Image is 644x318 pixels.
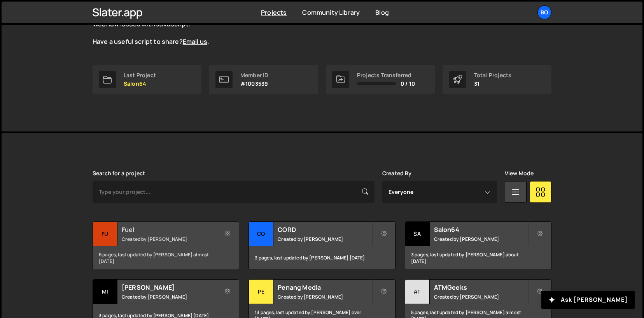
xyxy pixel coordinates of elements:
a: Last Project Salon64 [93,65,201,94]
small: Created by [PERSON_NAME] [278,236,371,242]
a: Fu Fuel Created by [PERSON_NAME] 6 pages, last updated by [PERSON_NAME] almost [DATE] [93,221,239,270]
div: 3 pages, last updated by [PERSON_NAME] about [DATE] [405,246,551,270]
h2: Penang Media [278,283,371,292]
p: #1003539 [240,81,268,87]
span: 0 / 10 [401,81,415,87]
small: Created by [PERSON_NAME] [122,236,215,242]
div: Total Projects [474,72,511,78]
small: Created by [PERSON_NAME] [122,294,215,300]
div: 6 pages, last updated by [PERSON_NAME] almost [DATE] [93,246,239,270]
a: Email us [183,37,207,46]
label: Created By [382,170,412,176]
small: Created by [PERSON_NAME] [434,236,528,242]
small: Created by [PERSON_NAME] [434,294,528,300]
a: CO CORD Created by [PERSON_NAME] 3 pages, last updated by [PERSON_NAME] [DATE] [248,221,395,270]
h2: ATMGeeks [434,283,528,292]
div: Projects Transferred [357,72,415,78]
div: Last Project [124,72,156,78]
h2: Fuel [122,225,215,234]
small: Created by [PERSON_NAME] [278,294,371,300]
a: Bo [537,5,551,19]
p: Salon64 [124,81,156,87]
div: Sa [405,222,430,246]
a: Projects [261,8,287,17]
div: 3 pages, last updated by [PERSON_NAME] [DATE] [249,246,395,270]
div: Pe [249,280,273,304]
p: The is live and growing. Explore the curated scripts to solve common Webflow issues with JavaScri... [93,11,373,46]
div: Member ID [240,72,268,78]
h2: [PERSON_NAME] [122,283,215,292]
div: CO [249,222,273,246]
input: Type your project... [93,181,374,203]
div: Fu [93,222,117,246]
div: Mi [93,280,117,304]
a: Community Library [302,8,360,17]
button: Ask [PERSON_NAME] [541,291,635,309]
a: Sa Salon64 Created by [PERSON_NAME] 3 pages, last updated by [PERSON_NAME] about [DATE] [405,221,551,270]
label: Search for a project [93,170,145,176]
p: 31 [474,81,511,87]
h2: Salon64 [434,225,528,234]
label: View Mode [505,170,534,176]
h2: CORD [278,225,371,234]
a: Blog [375,8,389,17]
div: AT [405,280,430,304]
